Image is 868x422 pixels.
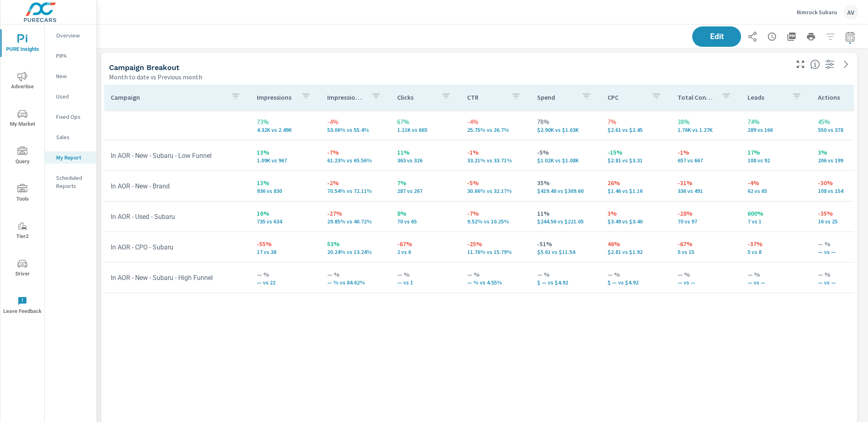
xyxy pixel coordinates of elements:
[467,208,524,218] p: -7%
[810,59,820,69] span: This is a summary of Search performance results by campaign. Each column can be sorted.
[748,157,805,164] p: 108 vs 92
[744,28,761,45] button: Share Report
[56,174,90,190] p: Scheduled Reports
[608,239,665,249] p: 46%
[257,117,314,127] p: 73%
[257,157,314,164] p: 1,093 vs 967
[56,31,90,39] p: Overview
[537,147,594,157] p: -5%
[397,147,454,157] p: 11%
[56,92,90,101] p: Used
[608,269,665,279] p: — %
[257,218,314,225] p: 735 vs 634
[327,239,384,249] p: 53%
[842,28,858,45] button: Select Date Range
[537,157,594,164] p: $1,020.84 vs $1,079.20
[104,176,250,197] td: In AOR - New - Brand
[467,147,524,157] p: -1%
[327,208,384,218] p: -27%
[327,178,384,188] p: -2%
[700,33,733,40] span: Edit
[3,72,42,92] span: Advertise
[608,178,665,188] p: 26%
[467,239,524,249] p: -25%
[397,279,454,286] p: — vs 1
[397,127,454,133] p: 1,111 vs 665
[678,188,735,194] p: 336 vs 491
[678,147,735,157] p: -1%
[109,72,202,82] p: Month to date vs Previous month
[327,279,384,286] p: — % vs 84.62%
[678,157,735,164] p: 657 vs 667
[3,146,42,166] span: Query
[45,151,96,164] div: My Report
[537,279,594,286] p: $ — vs $4.92
[397,269,454,279] p: — %
[537,127,594,133] p: $2.90K vs $1.63K
[678,249,735,255] p: 5 vs 15
[467,279,524,286] p: — % vs 4.55%
[327,269,384,279] p: — %
[397,157,454,164] p: 363 vs 326
[257,269,314,279] p: — %
[327,147,384,157] p: -7%
[748,117,805,127] p: 74%
[56,153,90,162] p: My Report
[45,70,96,82] div: New
[397,93,435,101] p: Clicks
[257,279,314,286] p: — vs 22
[3,221,42,241] span: Tier2
[109,63,179,72] h5: Campaign Breakout
[104,145,250,166] td: In AOR - New - Subaru - Low Funnel
[327,218,384,225] p: 29.85% vs 40.72%
[327,188,384,194] p: 70.54% vs 72.11%
[327,127,384,133] p: 53.06% vs 55.4%
[678,93,715,101] p: Total Conversions
[327,93,365,101] p: Impression Share
[56,72,90,80] p: New
[45,131,96,143] div: Sales
[608,127,665,133] p: $2.61 vs $2.45
[45,90,96,103] div: Used
[608,208,665,218] p: 3%
[3,109,42,129] span: My Market
[678,279,735,286] p: — vs —
[748,93,785,101] p: Leads
[537,117,594,127] p: 78%
[678,208,735,218] p: -28%
[748,147,805,157] p: 17%
[104,267,250,288] td: In AOR - New - Subaru - High Funnel
[397,178,454,188] p: 7%
[3,296,42,316] span: Leave Feedback
[56,52,90,60] p: PIPA
[111,93,224,101] p: Campaign
[794,58,807,71] button: Make Fullscreen
[327,157,384,164] p: 61.23% vs 65.56%
[3,184,42,204] span: Tools
[467,249,524,255] p: 11.76% vs 15.79%
[748,269,805,279] p: — %
[748,239,805,249] p: -37%
[104,237,250,258] td: In AOR - CPO - Subaru
[748,188,805,194] p: 62 vs 65
[803,28,819,45] button: Print Report
[397,218,454,225] p: 70 vs 65
[537,249,594,255] p: $5.61 vs $11.54
[397,208,454,218] p: 8%
[467,117,524,127] p: -4%
[467,269,524,279] p: — %
[3,259,42,279] span: Driver
[678,178,735,188] p: -31%
[678,218,735,225] p: 70 vs 97
[104,206,250,227] td: In AOR - Used - Subaru
[45,172,96,192] div: Scheduled Reports
[840,58,853,71] a: See more details in report
[797,9,837,16] p: Rimrock Subaru
[678,239,735,249] p: -67%
[537,239,594,249] p: -51%
[397,117,454,127] p: 67%
[748,127,805,133] p: 289 vs 166
[397,249,454,255] p: 2 vs 6
[537,93,575,101] p: Spend
[257,188,314,194] p: 936 vs 830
